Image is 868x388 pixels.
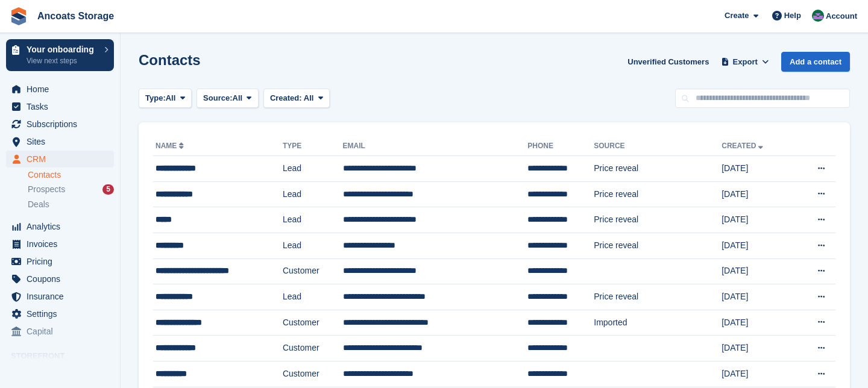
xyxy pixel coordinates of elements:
td: [DATE] [722,181,794,207]
span: Insurance [27,288,99,305]
a: Deals [28,198,114,211]
span: Deals [28,199,49,210]
td: Customer [283,336,343,361]
span: Analytics [27,218,99,235]
td: Lead [283,284,343,310]
span: Invoices [27,236,99,252]
a: menu [6,305,114,322]
a: Add a contact [781,52,850,72]
p: View next steps [27,55,98,66]
span: Sites [27,133,99,150]
a: menu [6,81,114,98]
td: Customer [283,361,343,387]
th: Phone [527,137,594,156]
p: Your onboarding [27,45,98,54]
td: [DATE] [722,284,794,310]
a: menu [6,288,114,305]
span: Settings [27,305,99,322]
a: menu [6,133,114,150]
a: menu [6,253,114,270]
span: Account [826,10,857,22]
td: Price reveal [594,156,722,182]
span: Tasks [27,98,99,115]
a: Unverified Customers [623,52,714,72]
td: Customer [283,258,343,284]
span: Type: [145,92,166,104]
button: Created: All [263,89,330,108]
th: Type [283,137,343,156]
a: menu [6,271,114,287]
span: All [304,93,314,102]
div: 5 [102,184,114,195]
span: CRM [27,151,99,167]
a: Name [156,142,186,150]
span: Source: [203,92,232,104]
td: Lead [283,181,343,207]
td: Price reveal [594,233,722,258]
button: Source: All [197,89,259,108]
td: [DATE] [722,336,794,361]
a: menu [6,98,114,115]
span: Help [784,10,801,22]
span: Subscriptions [27,116,99,133]
a: Contacts [28,169,114,181]
td: Lead [283,156,343,182]
span: Storefront [11,350,120,362]
td: Price reveal [594,207,722,233]
a: Ancoats Storage [33,6,119,26]
td: Lead [283,233,343,258]
span: Created: [270,93,302,102]
td: Imported [594,310,722,336]
span: Create [725,10,749,22]
a: menu [6,151,114,167]
span: All [233,92,243,104]
td: Price reveal [594,284,722,310]
td: Lead [283,207,343,233]
td: [DATE] [722,310,794,336]
th: Email [343,137,528,156]
span: Home [27,81,99,98]
span: Capital [27,323,99,340]
a: menu [6,323,114,340]
span: All [166,92,176,104]
td: [DATE] [722,156,794,182]
span: Coupons [27,271,99,287]
button: Export [719,52,772,72]
a: menu [6,116,114,133]
span: Prospects [28,184,65,195]
td: [DATE] [722,258,794,284]
span: Export [733,56,758,68]
td: [DATE] [722,361,794,387]
td: Customer [283,310,343,336]
a: menu [6,218,114,235]
a: Your onboarding View next steps [6,39,114,71]
td: [DATE] [722,233,794,258]
span: Pricing [27,253,99,270]
th: Source [594,137,722,156]
a: Prospects 5 [28,183,114,196]
h1: Contacts [139,52,201,68]
a: Created [722,142,766,150]
img: stora-icon-8386f47178a22dfd0bd8f6a31ec36ba5ce8667c1dd55bd0f319d3a0aa187defe.svg [10,7,28,25]
td: Price reveal [594,181,722,207]
button: Type: All [139,89,192,108]
a: menu [6,236,114,252]
td: [DATE] [722,207,794,233]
